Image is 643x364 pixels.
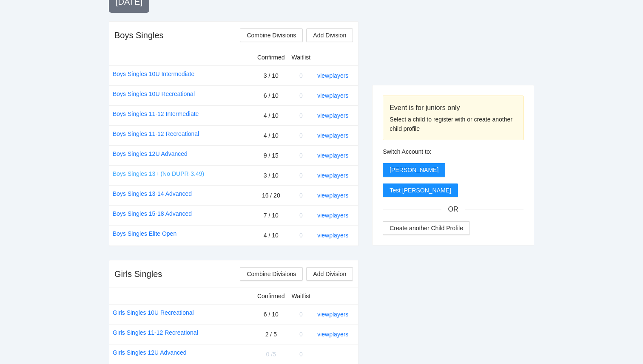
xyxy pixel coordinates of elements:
span: OR [441,204,465,214]
td: 16 / 20 [254,185,288,205]
td: 2 / 5 [254,324,288,344]
td: 4 / 10 [254,225,288,245]
button: Add Division [306,28,353,42]
div: Waitlist [292,53,311,62]
span: 0 [299,152,303,159]
span: 0 [299,192,303,199]
a: Boys Singles 13-14 Advanced [113,189,192,198]
a: Boys Singles 11-12 Intermediate [113,109,199,119]
a: view players [317,232,348,239]
a: view players [317,192,348,199]
td: 7 / 10 [254,205,288,225]
a: Boys Singles 15-18 Advanced [113,209,192,218]
span: Combine Divisions [247,31,296,40]
td: 9 / 15 [254,145,288,165]
button: Combine Divisions [240,28,303,42]
td: 4 / 10 [254,125,288,145]
td: 3 / 10 [254,65,288,85]
a: Boys Singles 13+ (No DUPR-3.49) [113,169,204,178]
a: Girls Singles 12U Advanced [113,348,187,357]
a: view players [317,72,348,79]
td: 6 / 10 [254,85,288,105]
button: Add Division [306,267,353,281]
div: Switch Account to: [383,147,524,156]
span: 0 [299,92,303,99]
span: 0 [299,112,303,119]
td: 6 / 10 [254,304,288,324]
span: Combine Divisions [247,269,296,279]
a: view players [317,92,348,99]
button: [PERSON_NAME] [383,163,445,177]
button: Combine Divisions [240,267,303,281]
a: Boys Singles 11-12 Recreational [113,129,199,138]
span: 0 [299,232,303,239]
span: 0 [299,172,303,179]
div: Confirmed [257,291,285,301]
span: 0 [299,72,303,79]
td: 4 / 10 [254,105,288,125]
span: 0 [299,311,303,318]
div: Boys Singles [114,29,164,41]
span: Create another Child Profile [390,223,463,233]
span: 0 [299,132,303,139]
div: Girls Singles [114,268,162,280]
button: Create another Child Profile [383,221,470,235]
a: view players [317,112,348,119]
a: view players [317,132,348,139]
a: Boys Singles 10U Intermediate [113,69,194,79]
span: Test [PERSON_NAME] [390,186,451,195]
a: view players [317,172,348,179]
span: 0 / 5 [266,351,276,358]
div: Event is for juniors only [390,102,517,113]
a: Girls Singles 11-12 Recreational [113,328,198,337]
span: [PERSON_NAME] [390,165,438,175]
a: Girls Singles 10U Recreational [113,308,194,317]
span: 0 [299,331,303,338]
span: 0 [299,212,303,219]
span: 0 [299,351,303,358]
div: Waitlist [292,291,311,301]
span: Add Division [313,269,346,279]
span: Add Division [313,31,346,40]
div: Confirmed [257,53,285,62]
button: Test [PERSON_NAME] [383,183,458,197]
a: view players [317,152,348,159]
a: view players [317,311,348,318]
a: Boys Singles 12U Advanced [113,149,188,158]
a: view players [317,212,348,219]
td: 3 / 10 [254,165,288,185]
a: Boys Singles Elite Open [113,229,176,238]
a: view players [317,331,348,338]
a: Boys Singles 10U Recreational [113,89,195,99]
div: Select a child to register with or create another child profile [390,115,517,133]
